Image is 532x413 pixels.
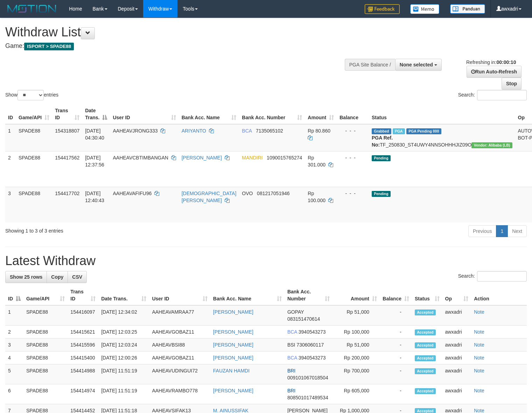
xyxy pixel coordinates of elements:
[345,59,395,71] div: PGA Site Balance /
[287,375,328,380] span: Copy 009101067018504 to clipboard
[415,368,436,374] span: Accepted
[5,25,348,39] h1: Withdraw List
[98,285,149,305] th: Date Trans.: activate to sort column ascending
[308,191,325,203] span: Rp 100.000
[5,271,47,283] a: Show 25 rows
[98,339,149,351] td: [DATE] 12:03:24
[68,326,98,339] td: 154415621
[332,326,380,339] td: Rp 100,000
[502,78,521,90] a: Stop
[16,104,52,124] th: Game/API: activate to sort column ascending
[365,4,400,14] img: Feedback.jpg
[410,4,440,14] img: Button%20Memo.svg
[467,66,521,78] a: Run Auto-Refresh
[496,59,516,65] strong: 00:00:10
[68,305,98,326] td: 154416097
[474,388,484,393] a: Note
[242,191,253,196] span: OVO
[149,384,210,404] td: AAHEAVRAMBO778
[380,364,412,384] td: -
[299,329,326,335] span: Copy 3940543273 to clipboard
[380,339,412,351] td: -
[256,128,283,134] span: Copy 7135065102 to clipboard
[72,274,82,280] span: CSV
[466,59,516,65] span: Refreshing in:
[5,104,16,124] th: ID
[213,388,253,393] a: [PERSON_NAME]
[507,225,527,237] a: Next
[415,342,436,348] span: Accepted
[110,104,178,124] th: User ID: activate to sort column ascending
[415,329,436,335] span: Accepted
[5,351,23,364] td: 4
[5,364,23,384] td: 5
[380,351,412,364] td: -
[113,191,152,196] span: AAHEAVAFIFU96
[23,326,68,339] td: SPADE88
[98,326,149,339] td: [DATE] 12:03:25
[16,124,52,151] td: SPADE88
[85,128,104,141] span: [DATE] 04:30:40
[287,316,320,322] span: Copy 083151470614 to clipboard
[415,388,436,394] span: Accepted
[113,128,157,134] span: AAHEAVJRONG333
[149,305,210,326] td: AAHEAVAMRAA77
[442,339,471,351] td: awxadri
[52,104,82,124] th: Trans ID: activate to sort column ascending
[149,326,210,339] td: AAHEAVGOBAZ11
[287,388,295,393] span: BRI
[380,305,412,326] td: -
[23,339,68,351] td: SPADE88
[5,326,23,339] td: 2
[442,384,471,404] td: awxadri
[242,128,252,134] span: BCA
[5,225,216,234] div: Showing 1 to 3 of 3 entries
[442,351,471,364] td: awxadri
[55,191,79,196] span: 154417702
[332,384,380,404] td: Rp 605,000
[98,305,149,326] td: [DATE] 12:34:02
[213,309,253,315] a: [PERSON_NAME]
[5,384,23,404] td: 6
[299,355,326,361] span: Copy 3940543273 to clipboard
[24,43,74,50] span: ISPORT > SPADE88
[395,59,442,71] button: None selected
[179,104,239,124] th: Bank Acc. Name: activate to sort column ascending
[23,351,68,364] td: SPADE88
[339,127,366,134] div: - - -
[51,274,63,280] span: Copy
[415,309,436,315] span: Accepted
[458,271,527,282] label: Search:
[474,309,484,315] a: Note
[287,355,297,361] span: BCA
[5,285,23,305] th: ID: activate to sort column descending
[68,285,98,305] th: Trans ID: activate to sort column ascending
[182,191,237,203] a: [DEMOGRAPHIC_DATA][PERSON_NAME]
[458,90,527,100] label: Search:
[23,305,68,326] td: SPADE88
[213,355,253,361] a: [PERSON_NAME]
[55,128,79,134] span: 154318807
[16,187,52,222] td: SPADE88
[442,285,471,305] th: Op: activate to sort column ascending
[305,104,337,124] th: Amount: activate to sort column ascending
[213,342,253,348] a: [PERSON_NAME]
[23,384,68,404] td: SPADE88
[5,90,58,100] label: Show entries
[149,364,210,384] td: AAHEAVUDINGUI72
[182,155,222,161] a: [PERSON_NAME]
[85,155,104,168] span: [DATE] 12:37:56
[98,384,149,404] td: [DATE] 11:51:19
[182,128,206,134] a: ARIYANTO
[468,225,496,237] a: Previous
[213,329,253,335] a: [PERSON_NAME]
[369,124,515,151] td: TF_250830_ST4UWY4NNSOHHHJIZ09O
[55,155,79,161] span: 154417562
[149,339,210,351] td: AAHEAVBSI88
[308,128,330,134] span: Rp 80.860
[450,4,485,14] img: panduan.png
[442,305,471,326] td: awxadri
[68,364,98,384] td: 154414988
[149,285,210,305] th: User ID: activate to sort column ascending
[337,104,369,124] th: Balance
